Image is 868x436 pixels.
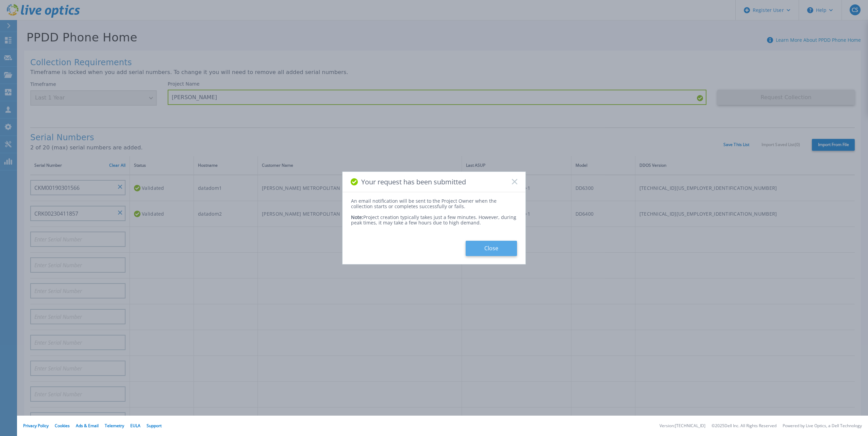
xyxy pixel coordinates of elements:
[351,198,517,209] div: An email notification will be sent to the Project Owner when the collection starts or completes s...
[55,423,70,429] a: Cookies
[783,424,862,428] li: Powered by Live Optics, a Dell Technology
[361,178,466,186] span: Your request has been submitted
[23,423,49,429] a: Privacy Policy
[466,241,517,256] button: Close
[351,214,363,220] span: Note:
[76,423,99,429] a: Ads & Email
[105,423,124,429] a: Telemetry
[712,424,777,428] li: © 2025 Dell Inc. All Rights Reserved
[660,424,705,428] li: Version: [TECHNICAL_ID]
[130,423,140,429] a: EULA
[351,209,517,225] div: Project creation typically takes just a few minutes. However, during peak times, it may take a fe...
[147,423,162,429] a: Support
